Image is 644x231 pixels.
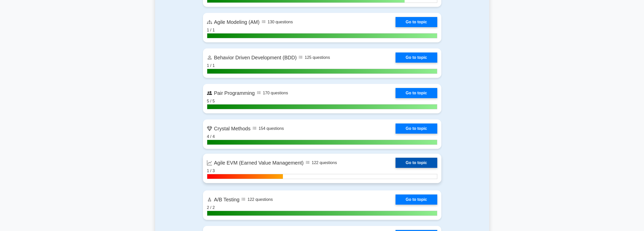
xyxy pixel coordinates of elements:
[396,194,437,205] a: Go to topic
[396,17,437,27] a: Go to topic
[396,123,437,134] a: Go to topic
[396,52,437,63] a: Go to topic
[396,158,437,168] a: Go to topic
[396,88,437,98] a: Go to topic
